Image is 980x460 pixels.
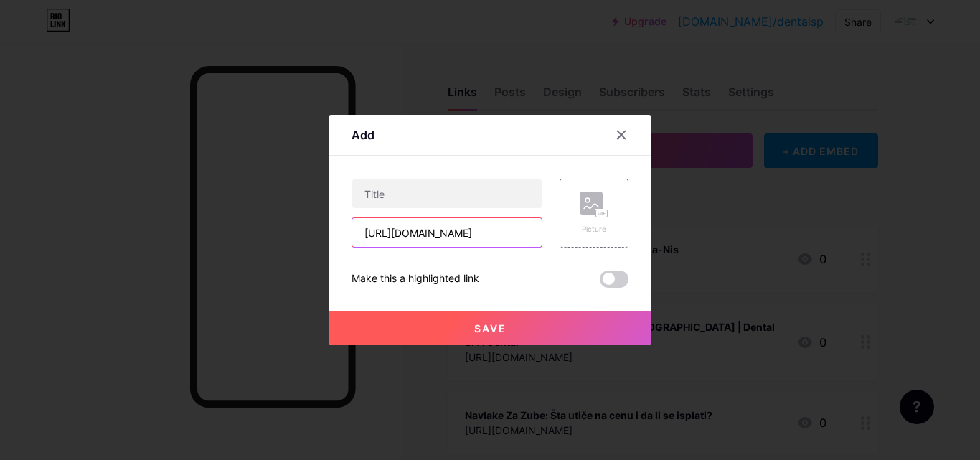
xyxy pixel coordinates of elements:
input: URL [352,218,542,247]
span: Save [474,322,507,334]
div: Make this a highlighted link [352,271,479,288]
div: Picture [580,224,608,235]
button: Save [329,311,651,345]
div: Add [352,126,374,144]
input: Title [352,179,542,208]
